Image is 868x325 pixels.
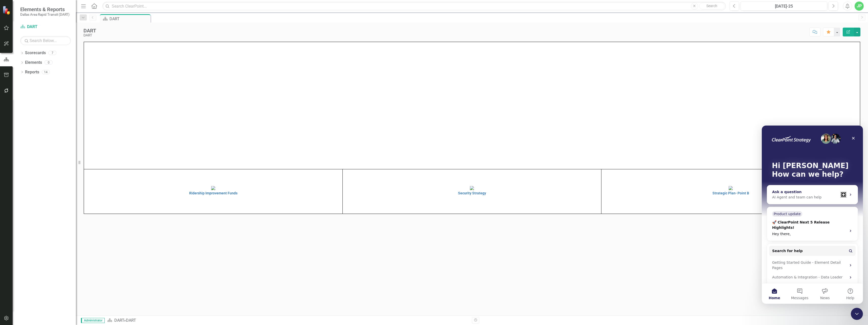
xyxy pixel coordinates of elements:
input: Search Below... [20,36,71,45]
span: Elements & Reports [20,6,70,12]
a: DART [20,24,71,30]
button: Search [699,3,725,10]
div: [DATE]-25 [742,3,826,9]
h4: Strategic Plan- Point B [603,191,859,195]
a: Elements [25,60,42,66]
div: DART [110,16,149,22]
img: mceclip1%20v4.png [211,186,215,190]
iframe: Intercom live chat [851,308,863,320]
h4: Security Strategy [344,191,600,195]
a: Strategic Plan- Point B [603,186,859,195]
img: mceclip4%20v3.png [729,186,733,190]
small: Dallas Area Rapid Transit (DART) [20,12,70,16]
div: » [107,318,468,323]
div: DART [83,28,96,33]
span: Administrator [81,318,105,323]
input: Search ClearPoint... [102,2,726,11]
div: 14 [42,70,50,74]
img: ClearPoint Strategy [3,6,11,14]
a: Scorecards [25,50,46,56]
div: 7 [48,51,56,55]
button: JP [855,2,864,11]
span: Search [706,4,717,8]
div: DART [126,318,136,323]
img: mceclip2%20v4.png [470,186,474,190]
iframe: Intercom live chat [762,126,863,304]
a: DART [114,318,124,323]
h4: Ridership Improvement Funds [85,191,341,195]
a: Ridership Improvement Funds [85,186,341,195]
a: Security Strategy [344,186,600,195]
a: Reports [25,69,39,75]
div: DART [83,33,96,37]
div: 0 [45,60,53,65]
button: [DATE]-25 [741,2,827,11]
